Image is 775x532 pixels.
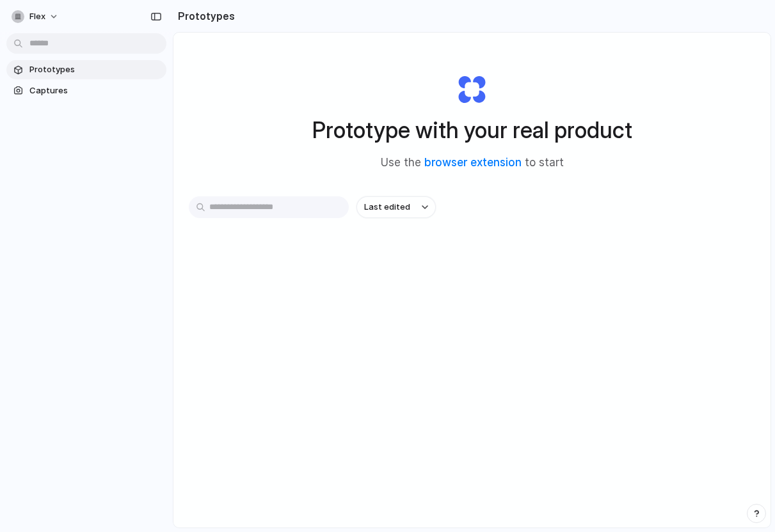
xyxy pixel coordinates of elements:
[364,201,410,214] span: Last edited
[6,6,65,27] button: Flex
[173,8,235,24] h2: Prototypes
[29,63,161,76] span: Prototypes
[6,60,166,79] a: Prototypes
[381,155,564,171] span: Use the to start
[312,113,632,147] h1: Prototype with your real product
[6,81,166,100] a: Captures
[424,156,522,169] a: browser extension
[29,10,45,23] span: Flex
[356,196,436,218] button: Last edited
[29,84,161,97] span: Captures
